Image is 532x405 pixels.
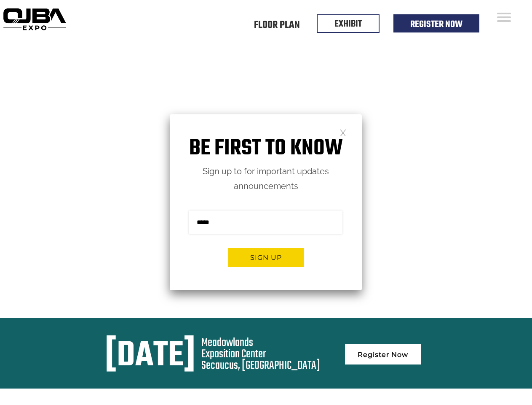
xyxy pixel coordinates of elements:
[105,337,195,376] div: [DATE]
[228,248,304,267] button: Sign up
[170,135,362,162] h1: Be first to know
[334,17,362,31] a: EXHIBIT
[170,164,362,194] p: Sign up to for important updates announcements
[201,337,320,371] div: Meadowlands Exposition Center Secaucus, [GEOGRAPHIC_DATA]
[345,344,421,364] a: Register Now
[410,17,462,32] a: Register Now
[340,129,347,136] a: Close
